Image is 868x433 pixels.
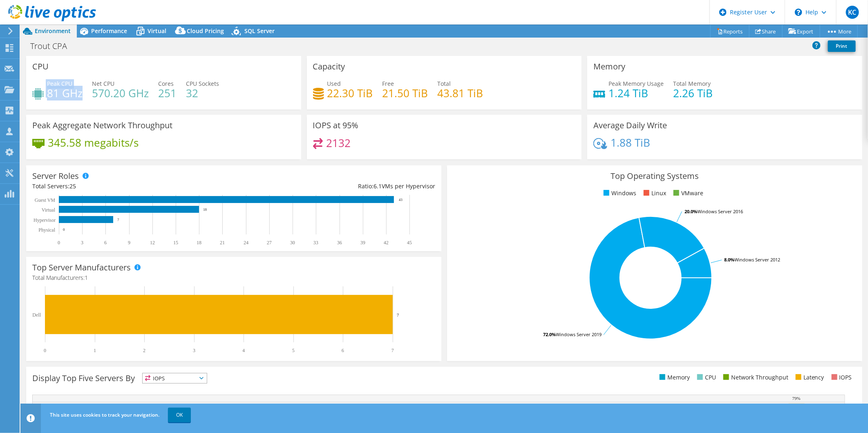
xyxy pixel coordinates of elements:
text: 6 [342,348,344,353]
li: Linux [642,189,666,198]
h4: Total Manufacturers: [32,273,435,282]
h3: Average Daily Write [593,121,667,130]
h4: 22.30 TiB [327,89,373,98]
span: SQL Server [244,27,275,35]
h4: 251 [158,89,177,98]
a: Export [782,25,820,38]
h4: 1.88 TiB [611,138,650,147]
text: 30 [290,240,295,246]
h4: 43.81 TiB [438,89,483,98]
h1: Trout CPA [27,42,80,51]
span: Virtual [148,27,166,35]
a: Share [749,25,783,38]
span: Net CPU [92,80,114,87]
span: This site uses cookies to track your navigation. [50,411,159,418]
tspan: 72.0% [543,331,556,337]
h3: Top Operating Systems [453,172,856,181]
span: IOPS [143,373,207,383]
h4: 570.20 GHz [92,89,149,98]
text: Physical [38,227,55,233]
span: 25 [69,182,76,190]
span: 1 [85,274,88,281]
tspan: Windows Server 2019 [556,331,602,337]
text: 43 [399,198,403,202]
h4: 32 [186,89,219,98]
span: 6.1 [374,182,382,190]
text: 0 [58,240,60,246]
h4: 2.26 TiB [673,89,713,98]
text: 9 [128,240,130,246]
span: Peak Memory Usage [608,80,664,87]
text: 3 [81,240,83,246]
text: Guest VM [35,197,55,203]
text: 12 [150,240,155,246]
text: 15 [173,240,178,246]
svg: \n [795,9,802,16]
a: OK [168,408,191,422]
text: 0 [63,228,65,232]
li: Latency [794,373,824,382]
span: Peak CPU [47,80,72,87]
text: 7 [397,312,399,317]
h3: Top Server Manufacturers [32,263,131,272]
li: Network Throughput [721,373,788,382]
text: 33 [313,240,318,246]
a: Reports [710,25,749,38]
li: CPU [695,373,716,382]
h3: IOPS at 95% [313,121,359,130]
text: 27 [267,240,272,246]
text: Hypervisor [34,217,56,223]
span: Free [383,80,394,87]
li: IOPS [830,373,852,382]
span: Cores [158,80,174,87]
text: 7 [391,348,394,353]
text: 6 [104,240,107,246]
h3: Peak Aggregate Network Throughput [32,121,172,130]
h4: 81 GHz [47,89,83,98]
text: 39 [360,240,365,246]
text: 1 [94,348,96,353]
text: 36 [337,240,342,246]
div: Total Servers: [32,182,234,191]
text: 79% [792,396,801,401]
text: 18 [203,208,207,212]
h3: CPU [32,62,49,71]
span: CPU Sockets [186,80,219,87]
h3: Capacity [313,62,345,71]
h4: 345.58 megabits/s [48,138,139,147]
li: VMware [671,189,703,198]
h4: 21.50 TiB [383,89,428,98]
tspan: 8.0% [724,257,734,263]
span: Performance [91,27,127,35]
span: Environment [35,27,71,35]
text: 2 [143,348,145,353]
tspan: 20.0% [685,208,697,214]
h4: 2132 [326,138,351,147]
text: 7 [117,218,119,222]
text: 5 [292,348,295,353]
text: 21 [220,240,225,246]
text: 24 [244,240,248,246]
h3: Memory [593,62,625,71]
text: 4 [242,348,245,353]
text: Dell [32,312,41,318]
div: Ratio: VMs per Hypervisor [234,182,435,191]
span: Used [327,80,341,87]
text: 0 [44,348,46,353]
text: 3 [193,348,195,353]
text: Virtual [42,207,56,213]
text: 18 [197,240,201,246]
tspan: Windows Server 2012 [734,257,780,263]
text: 45 [407,240,412,246]
h3: Server Roles [32,172,79,181]
tspan: Windows Server 2016 [697,208,743,214]
a: Print [828,40,856,52]
text: 72% [773,402,781,407]
text: 42 [384,240,389,246]
li: Windows [602,189,636,198]
span: Total Memory [673,80,711,87]
a: More [820,25,858,38]
span: KC [846,6,859,19]
h4: 1.24 TiB [608,89,664,98]
span: Cloud Pricing [187,27,224,35]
